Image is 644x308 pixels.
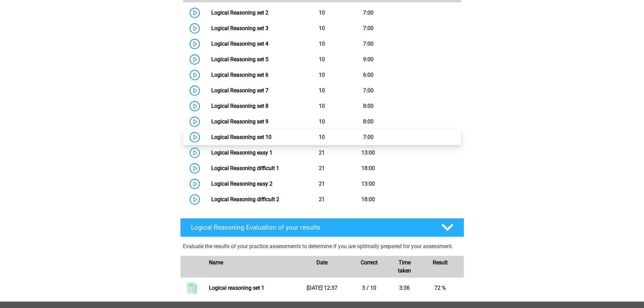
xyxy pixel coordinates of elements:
[211,181,272,187] a: Logical Reasoning easy 2
[211,103,268,109] a: Logical Reasoning set 8
[211,72,268,78] a: Logical Reasoning set 6
[183,242,461,251] p: Evaluate the results of your practice assessments to determine if you are optimally prepared for ...
[393,259,416,275] div: Time taken
[204,259,298,275] div: Name
[211,9,268,16] a: Logical Reasoning set 2
[211,149,272,156] a: Logical Reasoning easy 1
[299,259,346,275] div: Date
[191,223,431,231] h4: Logical Reasoning Evaluation of your results
[177,218,467,237] a: Logical Reasoning Evaluation of your results
[211,118,268,125] a: Logical Reasoning set 9
[211,41,268,47] a: Logical Reasoning set 4
[211,165,279,171] a: Logical Reasoning difficult 1
[211,134,271,140] a: Logical Reasoning set 10
[211,56,268,63] a: Logical Reasoning set 5
[345,259,393,275] div: Correct
[211,25,268,31] a: Logical Reasoning set 3
[211,87,268,94] a: Logical Reasoning set 7
[211,196,279,203] a: Logical Reasoning difficult 2
[209,285,264,291] a: Logical reasoning set 1
[416,259,464,275] div: Result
